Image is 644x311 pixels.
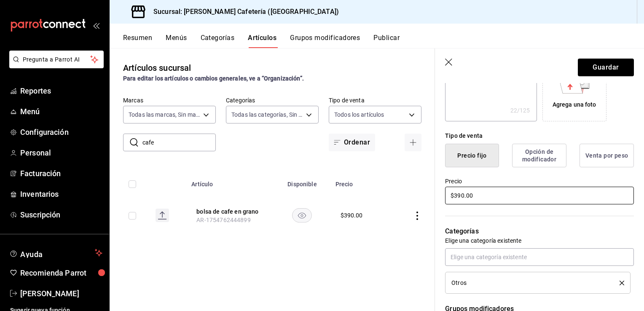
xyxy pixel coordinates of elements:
div: $ 390.00 [341,211,363,220]
span: Suscripción [20,209,102,220]
span: Menú [20,106,102,117]
button: availability-product [292,208,312,223]
div: Agrega una foto [545,59,604,119]
button: Categorías [201,34,235,48]
span: Otros [451,280,467,286]
div: Agrega una foto [553,100,596,109]
th: Disponible [274,168,330,195]
span: Todas las marcas, Sin marca [129,110,200,119]
span: Pregunta a Parrot AI [23,55,91,64]
div: Artículos sucursal [123,62,191,74]
span: Reportes [20,85,102,97]
p: Categorías [445,226,634,236]
h3: Sucursal: [PERSON_NAME] Cafetería ([GEOGRAPHIC_DATA]) [147,7,339,17]
button: Venta por peso [580,144,634,167]
th: Precio [330,168,390,195]
button: Precio fijo [445,144,499,167]
span: Recomienda Parrot [20,267,102,279]
p: Elige una categoría existente [445,236,634,245]
input: Elige una categoría existente [445,248,634,266]
button: Grupos modificadores [290,34,360,48]
th: Artículo [186,168,274,195]
button: Resumen [123,34,152,48]
button: Publicar [373,34,400,48]
span: Configuración [20,126,102,138]
span: Facturación [20,168,102,179]
span: AR-1754762444899 [196,217,250,223]
div: Tipo de venta [445,131,634,140]
label: Tipo de venta [329,97,421,103]
span: Personal [20,147,102,158]
input: $0.00 [445,187,634,204]
button: Guardar [578,59,634,76]
strong: Para editar los artículos o cambios generales, ve a “Organización”. [123,75,304,82]
span: [PERSON_NAME] [20,288,102,299]
button: open_drawer_menu [93,22,99,29]
div: navigation tabs [123,34,644,48]
button: delete [614,281,624,285]
button: Opción de modificador [512,144,566,167]
a: Pregunta a Parrot AI [6,61,104,70]
span: Todos los artículos [334,110,384,119]
span: Ayuda [20,248,91,258]
label: Categorías [226,97,319,103]
button: actions [413,212,421,220]
div: 22 /125 [510,106,530,115]
button: edit-product-location [196,207,264,216]
span: Inventarios [20,188,102,200]
button: Artículos [248,34,276,48]
button: Pregunta a Parrot AI [9,51,104,68]
input: Buscar artículo [142,134,216,151]
label: Marcas [123,97,216,103]
span: Todas las categorías, Sin categoría [231,110,303,119]
label: Precio [445,178,634,184]
button: Ordenar [329,134,375,151]
button: Menús [166,34,187,48]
